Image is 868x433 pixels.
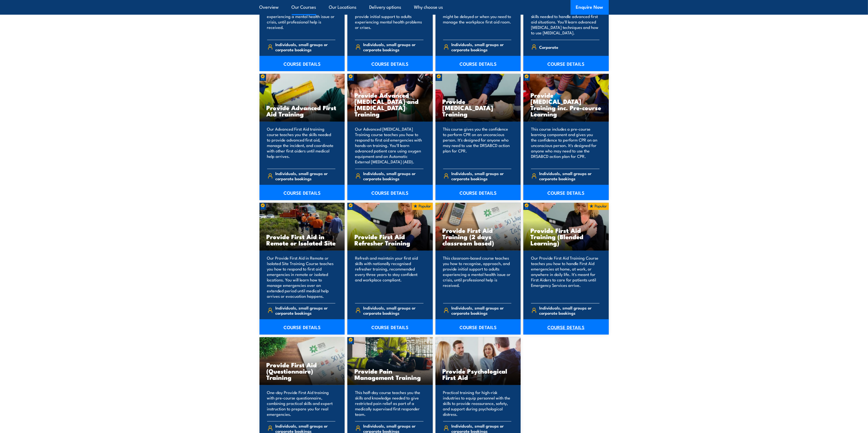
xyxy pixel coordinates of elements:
[523,185,609,200] a: COURSE DETAILS
[539,305,599,315] span: Individuals, small groups or corporate bookings
[347,185,433,200] a: COURSE DETAILS
[531,126,599,164] p: This course includes a pre-course learning component and gives you the confidence to perform CPR ...
[354,92,426,117] h3: Provide Advanced [MEDICAL_DATA] and [MEDICAL_DATA] Training
[451,305,511,315] span: Individuals, small groups or corporate bookings
[443,368,514,380] h3: Provide Psychological First Aid
[436,185,521,200] a: COURSE DETAILS
[443,255,512,299] p: This classroom-based course teaches you how to recognise, approach, and provide initial support t...
[267,390,336,417] p: One-day Provide First Aid training with pre-course questionnaire, combining practical skills and ...
[347,56,433,71] a: COURSE DETAILS
[531,255,599,299] p: Our Provide First Aid Training Course teaches you how to handle First Aid emergencies at home, at...
[443,390,512,417] p: Practical training for high-risk industries to equip personnel with the skills to provide reassur...
[530,227,602,246] h3: Provide First Aid Training (Blended Learning)
[443,126,512,164] p: This course gives you the confidence to perform CPR on an unconscious person. It's designed for a...
[259,56,345,71] a: COURSE DETAILS
[451,42,511,52] span: Individuals, small groups or corporate bookings
[443,98,514,117] h3: Provide [MEDICAL_DATA] Training
[267,126,336,164] p: Our Advanced First Aid training course teaches you the skills needed to provide advanced first ai...
[355,126,423,164] p: Our Advanced [MEDICAL_DATA] Training course teaches you how to respond to first aid emergencies w...
[523,319,609,335] a: COURSE DETAILS
[539,171,599,181] span: Individuals, small groups or corporate bookings
[539,43,559,51] span: Corporate
[451,171,511,181] span: Individuals, small groups or corporate bookings
[436,56,521,71] a: COURSE DETAILS
[355,390,423,417] p: This half-day course teaches you the skills and knowledge needed to give restricted pain relief a...
[275,171,335,181] span: Individuals, small groups or corporate bookings
[259,319,345,335] a: COURSE DETAILS
[363,42,423,52] span: Individuals, small groups or corporate bookings
[363,305,423,315] span: Individuals, small groups or corporate bookings
[259,185,345,200] a: COURSE DETAILS
[523,56,609,71] a: COURSE DETAILS
[443,227,514,246] h3: Provide First Aid Training (2 days classroom based)
[363,171,423,181] span: Individuals, small groups or corporate bookings
[267,104,338,117] h3: Provide Advanced First Aid Training
[267,255,336,299] p: Our Provide First Aid in Remote or Isolated Site Training Course teaches you how to respond to fi...
[267,362,338,380] h3: Provide First Aid (Questionnaire) Training
[347,319,433,335] a: COURSE DETAILS
[355,255,423,299] p: Refresh and maintain your first aid skills with nationally recognised refresher training, recomme...
[275,42,335,52] span: Individuals, small groups or corporate bookings
[436,319,521,335] a: COURSE DETAILS
[275,305,335,315] span: Individuals, small groups or corporate bookings
[267,233,338,246] h3: Provide First Aid in Remote or Isolated Site
[354,368,426,380] h3: Provide Pain Management Training
[354,233,426,246] h3: Provide First Aid Refresher Training
[530,92,602,117] h3: Provide [MEDICAL_DATA] Training inc. Pre-course Learning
